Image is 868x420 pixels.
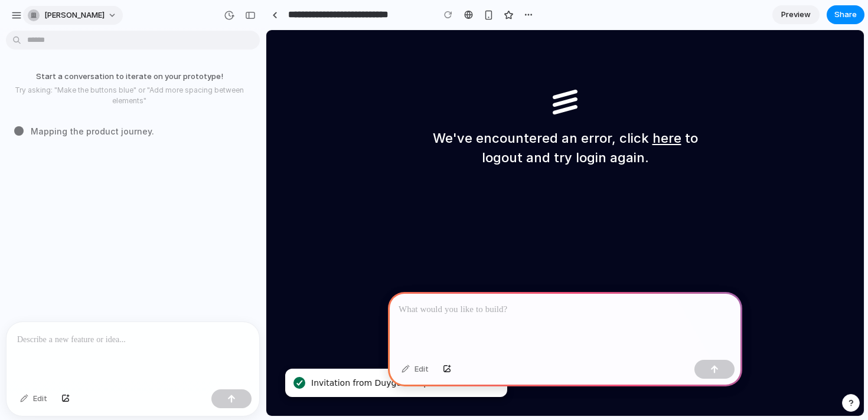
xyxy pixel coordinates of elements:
[781,9,811,21] span: Preview
[31,125,154,137] span: Mapping the product journey .
[827,5,864,24] button: Share
[44,9,105,21] span: [PERSON_NAME]
[23,6,123,25] button: [PERSON_NAME]
[834,9,857,21] span: Share
[157,99,440,137] h1: We've encountered an error, click to logout and try login again.
[5,85,254,106] p: Try asking: "Make the buttons blue" or "Add more spacing between elements"
[45,347,179,359] p: Invitation from Duygu accepted.
[5,71,254,83] p: Start a conversation to iterate on your prototype!
[217,339,236,367] button: Dismiss
[772,5,820,24] a: Preview
[386,100,415,116] a: here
